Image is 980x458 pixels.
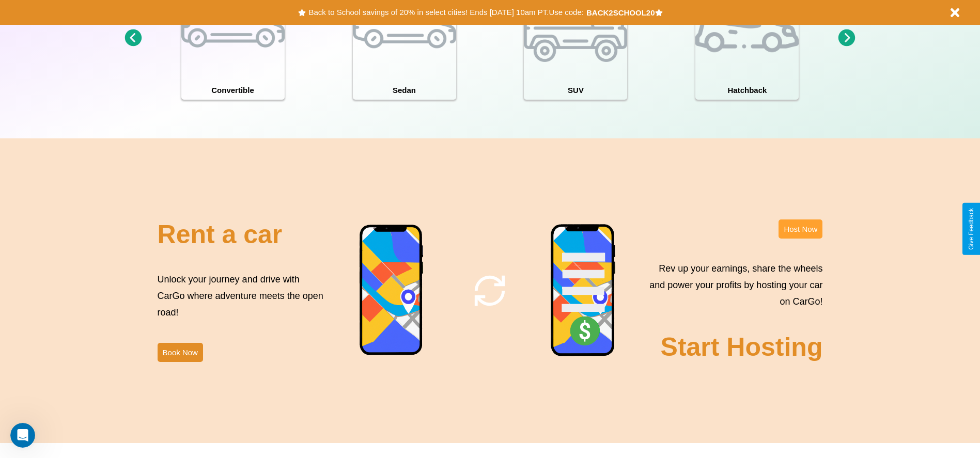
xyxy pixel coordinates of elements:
p: Unlock your journey and drive with CarGo where adventure meets the open road! [158,271,327,321]
button: Host Now [779,219,822,239]
h4: Sedan [353,81,456,100]
button: Back to School savings of 20% in select cities! Ends [DATE] 10am PT.Use code: [306,5,586,20]
h4: Convertible [181,81,285,100]
img: phone [359,224,424,357]
h2: Start Hosting [661,332,823,362]
h4: Hatchback [695,81,799,100]
b: BACK2SCHOOL20 [586,8,655,17]
h2: Rent a car [158,219,283,249]
button: Book Now [158,343,203,362]
h4: SUV [524,81,627,100]
iframe: Intercom live chat [10,423,35,448]
img: phone [550,224,616,358]
div: Give Feedback [968,208,975,250]
p: Rev up your earnings, share the wheels and power your profits by hosting your car on CarGo! [643,260,822,310]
